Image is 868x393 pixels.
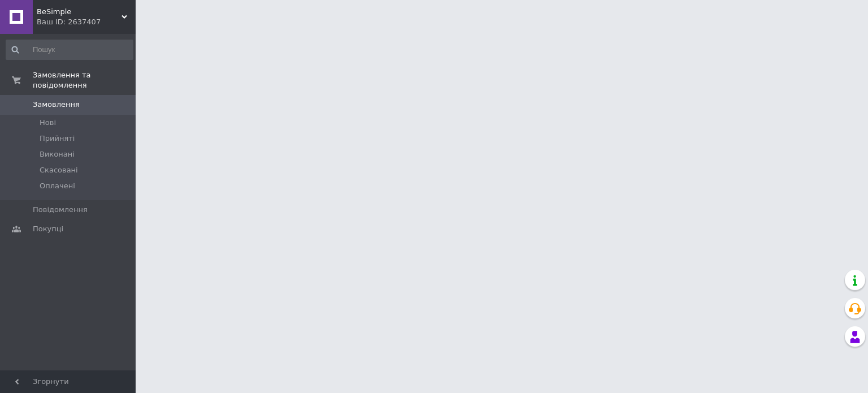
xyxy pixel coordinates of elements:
span: BeSimple [37,7,121,17]
span: Покупці [33,224,63,234]
div: Ваш ID: 2637407 [37,17,136,27]
span: Скасовані [40,165,78,175]
span: Замовлення та повідомлення [33,70,136,90]
input: Пошук [6,40,133,60]
span: Нові [40,118,56,128]
span: Виконані [40,149,75,159]
span: Повідомлення [33,205,88,215]
span: Оплачені [40,181,75,191]
span: Прийняті [40,133,75,144]
span: Замовлення [33,100,80,110]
